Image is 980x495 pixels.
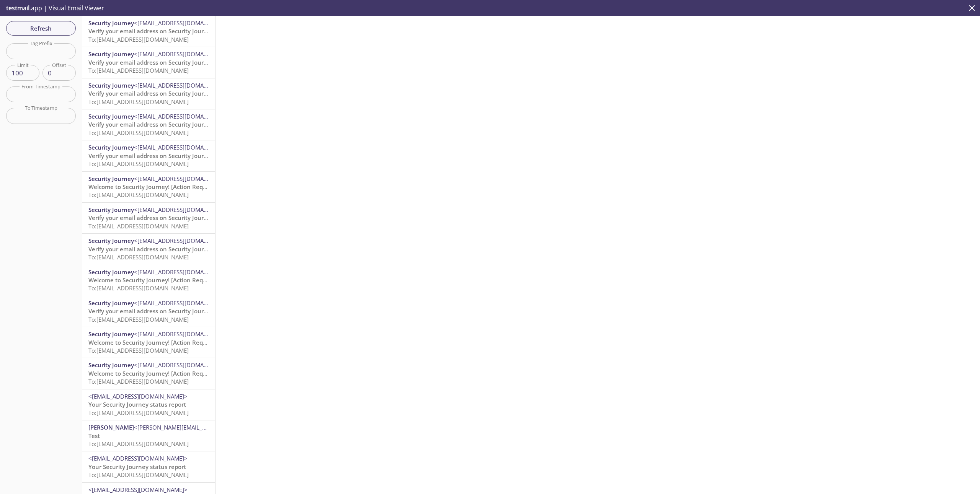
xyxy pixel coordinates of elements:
[6,4,29,12] span: testmail
[88,183,219,191] span: Welcome to Security Journey! [Action Required]
[82,109,215,140] div: Security Journey<[EMAIL_ADDRESS][DOMAIN_NAME]>Verify your email address on Security JourneyTo:[EM...
[88,463,186,471] span: Your Security Journey status report
[134,81,233,89] span: <[EMAIL_ADDRESS][DOMAIN_NAME]>
[88,206,134,213] span: Security Journey
[82,140,215,171] div: Security Journey<[EMAIL_ADDRESS][DOMAIN_NAME]>Verify your email address on Security JourneyTo:[EM...
[88,409,189,417] span: To: [EMAIL_ADDRESS][DOMAIN_NAME]
[88,432,100,440] span: Test
[88,423,134,431] span: [PERSON_NAME]
[88,440,189,448] span: To: [EMAIL_ADDRESS][DOMAIN_NAME]
[88,50,134,58] span: Security Journey
[88,27,214,35] span: Verify your email address on Security Journey
[88,67,189,74] span: To: [EMAIL_ADDRESS][DOMAIN_NAME]
[88,245,214,253] span: Verify your email address on Security Journey
[134,112,233,120] span: <[EMAIL_ADDRESS][DOMAIN_NAME]>
[88,143,134,151] span: Security Journey
[134,143,233,151] span: <[EMAIL_ADDRESS][DOMAIN_NAME]>
[88,152,214,160] span: Verify your email address on Security Journey
[82,327,215,358] div: Security Journey<[EMAIL_ADDRESS][DOMAIN_NAME]>Welcome to Security Journey! [Action Required]To:[E...
[88,284,189,292] span: To: [EMAIL_ADDRESS][DOMAIN_NAME]
[12,23,70,33] span: Refresh
[134,206,233,213] span: <[EMAIL_ADDRESS][DOMAIN_NAME]>
[82,265,215,296] div: Security Journey<[EMAIL_ADDRESS][DOMAIN_NAME]>Welcome to Security Journey! [Action Required]To:[E...
[88,486,188,493] span: <[EMAIL_ADDRESS][DOMAIN_NAME]>
[134,19,233,27] span: <[EMAIL_ADDRESS][DOMAIN_NAME]>
[82,451,215,482] div: <[EMAIL_ADDRESS][DOMAIN_NAME]>Your Security Journey status reportTo:[EMAIL_ADDRESS][DOMAIN_NAME]
[134,299,233,307] span: <[EMAIL_ADDRESS][DOMAIN_NAME]>
[134,50,233,58] span: <[EMAIL_ADDRESS][DOMAIN_NAME]>
[88,401,186,408] span: Your Security Journey status report
[82,16,215,47] div: Security Journey<[EMAIL_ADDRESS][DOMAIN_NAME]>Verify your email address on Security JourneyTo:[EM...
[82,78,215,109] div: Security Journey<[EMAIL_ADDRESS][DOMAIN_NAME]>Verify your email address on Security JourneyTo:[EM...
[88,175,134,182] span: Security Journey
[88,276,219,284] span: Welcome to Security Journey! [Action Required]
[82,234,215,264] div: Security Journey<[EMAIL_ADDRESS][DOMAIN_NAME]>Verify your email address on Security JourneyTo:[EM...
[88,378,189,385] span: To: [EMAIL_ADDRESS][DOMAIN_NAME]
[88,347,189,354] span: To: [EMAIL_ADDRESS][DOMAIN_NAME]
[88,129,189,137] span: To: [EMAIL_ADDRESS][DOMAIN_NAME]
[88,120,214,128] span: Verify your email address on Security Journey
[88,112,134,120] span: Security Journey
[134,175,233,182] span: <[EMAIL_ADDRESS][DOMAIN_NAME]>
[134,237,233,244] span: <[EMAIL_ADDRESS][DOMAIN_NAME]>
[88,370,219,377] span: Welcome to Security Journey! [Action Required]
[88,19,134,27] span: Security Journey
[88,471,189,479] span: To: [EMAIL_ADDRESS][DOMAIN_NAME]
[82,358,215,389] div: Security Journey<[EMAIL_ADDRESS][DOMAIN_NAME]>Welcome to Security Journey! [Action Required]To:[E...
[88,253,189,261] span: To: [EMAIL_ADDRESS][DOMAIN_NAME]
[82,203,215,233] div: Security Journey<[EMAIL_ADDRESS][DOMAIN_NAME]>Verify your email address on Security JourneyTo:[EM...
[134,361,233,369] span: <[EMAIL_ADDRESS][DOMAIN_NAME]>
[88,160,189,168] span: To: [EMAIL_ADDRESS][DOMAIN_NAME]
[88,36,189,43] span: To: [EMAIL_ADDRESS][DOMAIN_NAME]
[82,389,215,420] div: <[EMAIL_ADDRESS][DOMAIN_NAME]>Your Security Journey status reportTo:[EMAIL_ADDRESS][DOMAIN_NAME]
[88,268,134,276] span: Security Journey
[88,339,219,346] span: Welcome to Security Journey! [Action Required]
[88,59,214,66] span: Verify your email address on Security Journey
[82,172,215,202] div: Security Journey<[EMAIL_ADDRESS][DOMAIN_NAME]>Welcome to Security Journey! [Action Required]To:[E...
[88,237,134,244] span: Security Journey
[134,423,277,431] span: <[PERSON_NAME][EMAIL_ADDRESS][DOMAIN_NAME]>
[6,21,76,36] button: Refresh
[88,392,188,400] span: <[EMAIL_ADDRESS][DOMAIN_NAME]>
[88,316,189,323] span: To: [EMAIL_ADDRESS][DOMAIN_NAME]
[134,268,233,276] span: <[EMAIL_ADDRESS][DOMAIN_NAME]>
[88,307,214,315] span: Verify your email address on Security Journey
[88,90,214,97] span: Verify your email address on Security Journey
[88,98,189,106] span: To: [EMAIL_ADDRESS][DOMAIN_NAME]
[82,296,215,327] div: Security Journey<[EMAIL_ADDRESS][DOMAIN_NAME]>Verify your email address on Security JourneyTo:[EM...
[88,222,189,230] span: To: [EMAIL_ADDRESS][DOMAIN_NAME]
[88,454,188,462] span: <[EMAIL_ADDRESS][DOMAIN_NAME]>
[88,214,214,221] span: Verify your email address on Security Journey
[82,47,215,78] div: Security Journey<[EMAIL_ADDRESS][DOMAIN_NAME]>Verify your email address on Security JourneyTo:[EM...
[88,299,134,307] span: Security Journey
[82,420,215,451] div: [PERSON_NAME]<[PERSON_NAME][EMAIL_ADDRESS][DOMAIN_NAME]>TestTo:[EMAIL_ADDRESS][DOMAIN_NAME]
[134,330,233,338] span: <[EMAIL_ADDRESS][DOMAIN_NAME]>
[88,81,134,89] span: Security Journey
[88,361,134,369] span: Security Journey
[88,330,134,338] span: Security Journey
[88,191,189,199] span: To: [EMAIL_ADDRESS][DOMAIN_NAME]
